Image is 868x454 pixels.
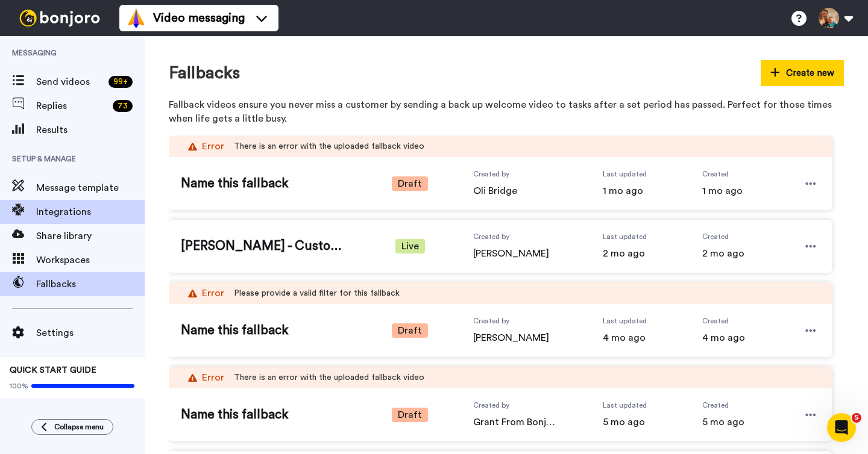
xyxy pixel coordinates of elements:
[702,316,756,326] span: Created
[14,10,105,26] img: bj-logo-header-white.svg
[202,139,224,154] span: Error
[603,169,657,179] span: Last updated
[761,60,844,86] button: Create new
[473,316,558,326] span: Created by
[36,253,145,267] span: Workspaces
[702,246,756,261] span: 2 mo ago
[473,331,558,345] span: [PERSON_NAME]
[603,184,657,198] span: 1 mo ago
[169,64,240,82] h1: Fallbacks
[473,246,558,261] span: [PERSON_NAME]
[36,123,145,137] span: Results
[36,326,145,340] span: Settings
[603,316,657,326] span: Last updated
[702,415,756,429] span: 5 mo ago
[603,415,657,429] span: 5 mo ago
[127,8,146,28] img: vm-color.svg
[603,246,657,261] span: 2 mo ago
[108,76,133,88] div: 99 +
[234,287,400,299] span: Please provide a valid filter for this fallback
[181,237,347,255] span: [PERSON_NAME] - Custom fallback delay
[10,381,28,391] span: 100%
[392,323,428,338] span: Draft
[36,229,145,243] span: Share library
[36,99,108,113] span: Replies
[702,331,756,345] span: 4 mo ago
[36,181,145,195] span: Message template
[113,100,133,112] div: 73
[392,176,428,191] span: Draft
[852,413,861,423] span: 5
[181,322,347,340] span: Name this fallback
[702,184,756,198] span: 1 mo ago
[827,413,856,442] iframe: Intercom live chat
[202,370,224,385] span: Error
[395,239,425,253] span: Live
[473,169,558,179] span: Created by
[473,232,558,241] span: Created by
[702,400,756,410] span: Created
[473,415,558,429] span: Grant From Bonjoro
[234,372,424,384] span: There is an error with the uploaded fallback video
[202,286,224,300] span: Error
[473,400,558,410] span: Created by
[603,331,657,345] span: 4 mo ago
[36,205,145,219] span: Integrations
[181,175,347,193] span: Name this fallback
[473,184,558,198] span: Oli Bridge
[392,408,428,422] span: Draft
[54,422,104,432] span: Collapse menu
[153,10,245,26] span: Video messaging
[234,140,424,152] span: There is an error with the uploaded fallback video
[10,366,96,375] span: QUICK START GUIDE
[181,406,347,424] span: Name this fallback
[702,169,756,179] span: Created
[169,98,844,126] p: Fallback videos ensure you never miss a customer by sending a back up welcome video to tasks afte...
[603,400,657,410] span: Last updated
[31,419,113,435] button: Collapse menu
[603,232,657,241] span: Last updated
[702,232,756,241] span: Created
[36,75,104,89] span: Send videos
[36,277,145,291] span: Fallbacks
